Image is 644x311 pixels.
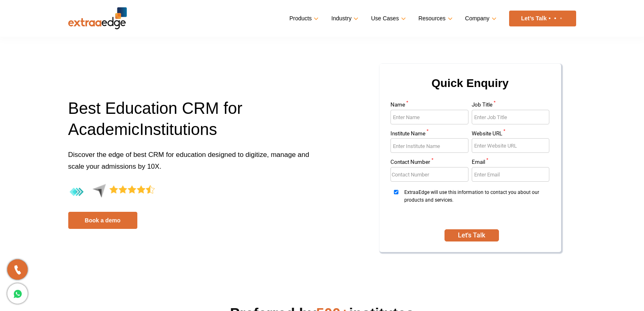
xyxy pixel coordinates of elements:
a: Let’s Talk [509,11,576,26]
label: Email [472,159,550,167]
input: Enter Email [472,167,550,182]
span: Discover the edge of best CRM for education designed to digitize, manage and scale your admission... [68,151,309,170]
label: Institute Name [390,131,468,139]
button: SUBMIT [445,229,499,241]
input: Enter Contact Number [390,167,468,182]
label: Website URL [472,131,550,139]
label: Name [390,102,468,110]
span: ExtraaEdge will use this information to contact you about our products and services. [404,189,547,219]
input: Enter Institute Name [390,138,468,153]
input: Enter Job Title [472,110,550,124]
a: Industry [331,13,357,24]
label: Contact Number [390,159,468,167]
input: Enter Website URL [472,138,550,153]
img: 4.4-aggregate-rating-by-users [68,184,155,200]
input: ExtraaEdge will use this information to contact you about our products and services. [390,190,402,194]
a: Book a demo [68,212,137,229]
h1: Best Education CRM for A I [68,98,316,149]
a: Products [289,13,317,24]
h2: Quick Enquiry [389,74,551,102]
span: nstitutions [144,120,217,138]
label: Job Title [472,102,550,110]
input: Enter Name [390,110,468,124]
a: Company [465,13,495,24]
span: cademic [79,120,139,138]
a: Resources [418,13,451,24]
a: Use Cases [371,13,404,24]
